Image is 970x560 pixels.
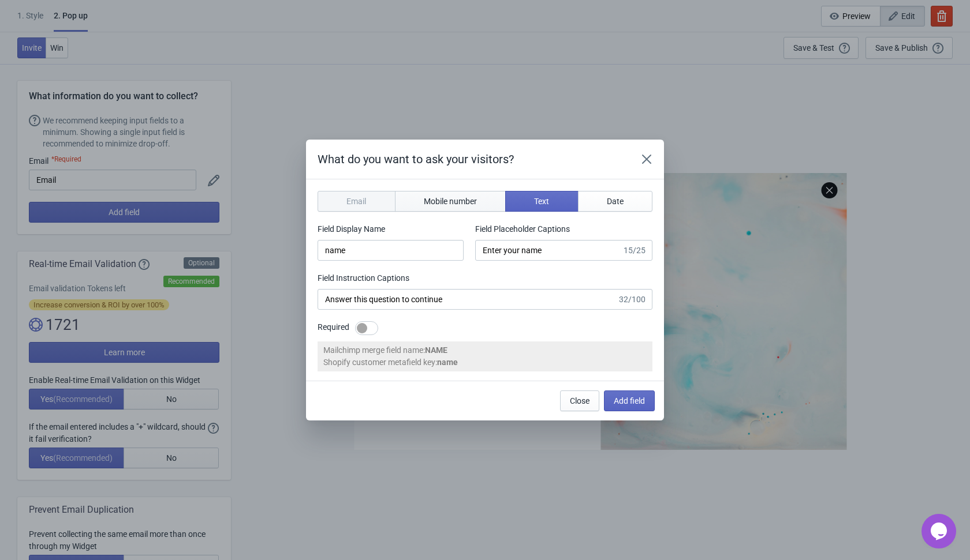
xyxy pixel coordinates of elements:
span: Close [570,396,590,405]
iframe: chat widget [921,514,958,548]
h2: What do you want to ask your visitors? [318,151,625,167]
div: Mailchimp merge field name: [323,344,647,356]
span: Add field [614,396,645,405]
button: Date [578,191,653,212]
button: Text [505,191,579,212]
button: Close [560,390,599,411]
span: Mobile number [424,197,477,206]
span: Date [607,197,624,206]
label: Field Placeholder Captions [475,223,570,235]
b: name [437,358,458,367]
button: Mobile number [395,191,506,212]
label: Required [318,321,349,333]
b: NAME [425,345,447,355]
button: Add field [604,390,655,411]
span: Text [534,197,549,206]
label: Field Display Name [318,223,385,235]
label: Field Instruction Captions [318,272,409,284]
div: Shopify customer metafield key: [323,356,647,369]
button: Close [636,149,657,170]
